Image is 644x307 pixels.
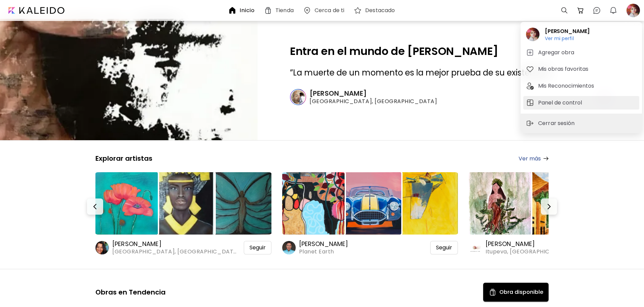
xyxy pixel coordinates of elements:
[523,62,639,76] button: tabMis obras favoritas
[538,49,576,57] h5: Agregar obra
[526,49,534,57] img: tab
[545,35,590,41] h6: Ver mi perfil
[538,99,584,107] h5: Panel de control
[538,119,577,127] p: Cerrar sesión
[526,82,534,90] img: tab
[538,65,590,73] h5: Mis obras favoritas
[523,79,639,93] button: tabMis Reconocimientos
[523,117,579,130] button: sign-outCerrar sesión
[545,27,590,35] h2: [PERSON_NAME]
[523,96,639,110] button: tabPanel de control
[523,46,639,59] button: tabAgregar obra
[526,65,534,73] img: tab
[526,99,534,107] img: tab
[538,82,596,90] h5: Mis Reconocimientos
[526,119,534,127] img: sign-out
